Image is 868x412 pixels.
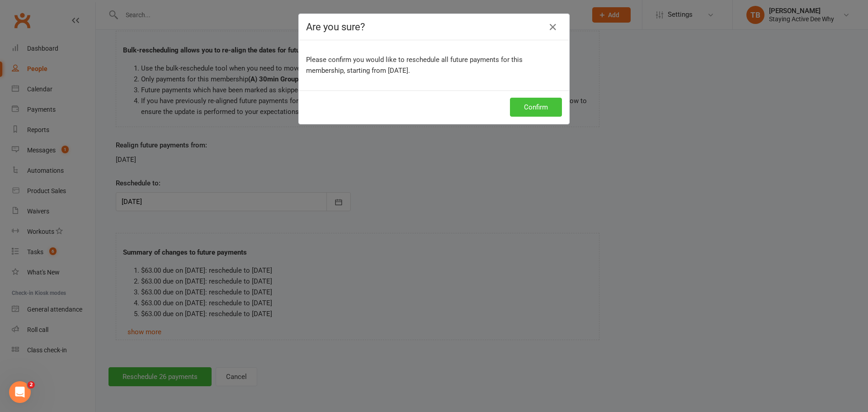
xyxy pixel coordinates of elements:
button: Confirm [510,98,562,117]
button: Close [546,20,560,34]
iframe: Intercom live chat [9,381,31,403]
span: 2 [28,381,35,388]
span: Please confirm you would like to reschedule all future payments for this membership, starting fro... [306,56,523,75]
h4: Are you sure? [306,21,562,33]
